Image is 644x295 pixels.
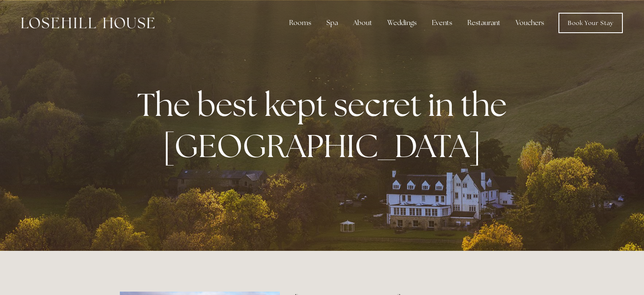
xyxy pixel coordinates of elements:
[137,84,514,167] strong: The best kept secret in the [GEOGRAPHIC_DATA]
[381,14,423,31] div: Weddings
[320,14,345,31] div: Spa
[425,14,459,31] div: Events
[282,14,318,31] div: Rooms
[346,14,379,31] div: About
[558,13,623,33] a: Book Your Stay
[21,17,155,28] img: Losehill House
[461,14,507,31] div: Restaurant
[509,14,551,31] a: Vouchers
